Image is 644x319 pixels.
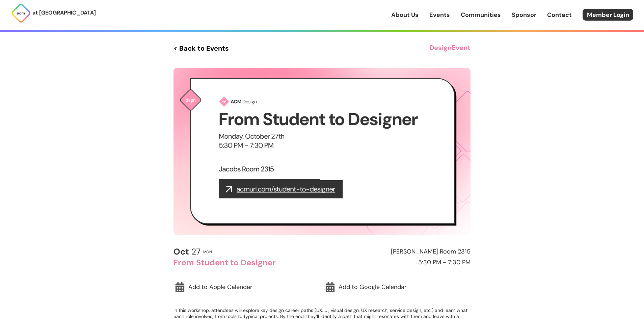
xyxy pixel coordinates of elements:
img: Event Cover Photo [173,68,471,235]
p: at [GEOGRAPHIC_DATA] [32,8,96,17]
a: Member Login [583,9,633,21]
a: Sponsor [512,10,536,19]
a: Add to Apple Calendar [173,280,320,295]
h2: Mon [203,250,212,254]
a: Contact [547,10,572,19]
b: Oct [173,246,189,257]
h3: Design Event [429,42,471,54]
h2: 27 [173,247,200,257]
a: About Us [391,10,419,19]
a: Events [429,10,450,19]
h2: From Student to Designer [173,258,319,267]
a: at [GEOGRAPHIC_DATA] [11,3,96,23]
h2: 5:30 PM - 7:30 PM [325,259,471,266]
a: Add to Google Calendar [324,280,471,295]
a: < Back to Events [173,42,229,54]
img: ACM Logo [11,3,31,23]
a: Communities [461,10,501,19]
h2: [PERSON_NAME] Room 2315 [325,248,471,255]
